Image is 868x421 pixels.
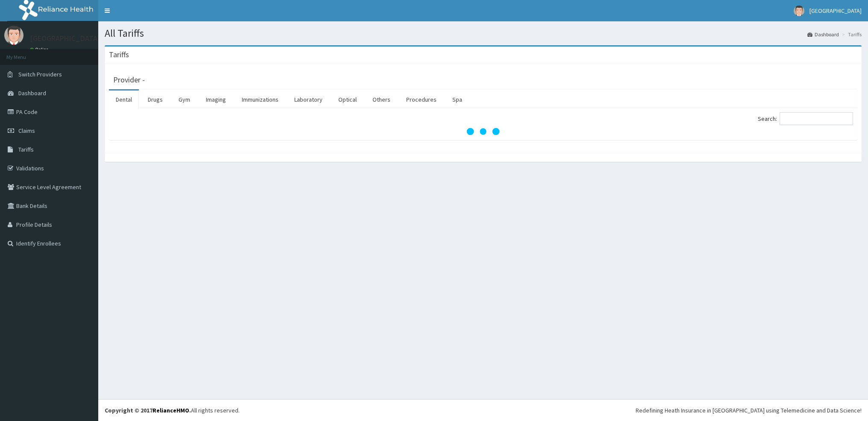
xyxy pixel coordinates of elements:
a: Spa [446,91,469,108]
a: Imaging [199,91,233,108]
a: Immunizations [235,91,285,108]
a: Gym [172,91,197,108]
h3: Tariffs [109,51,129,58]
strong: Copyright © 2017 . [105,406,191,414]
p: [GEOGRAPHIC_DATA] [30,35,100,42]
h1: All Tariffs [105,28,862,39]
span: Claims [18,127,35,134]
a: Dashboard [807,31,839,38]
img: User Image [794,6,804,16]
input: Search: [780,112,853,125]
a: Others [366,91,397,108]
span: Tariffs [18,146,34,153]
a: Optical [331,91,364,108]
a: Drugs [141,91,170,108]
a: Online [30,47,50,53]
span: Dashboard [18,89,46,97]
a: RelianceHMO [152,406,189,414]
svg: audio-loading [466,114,500,149]
a: Dental [109,91,139,108]
label: Search: [758,112,853,125]
div: Redefining Heath Insurance in [GEOGRAPHIC_DATA] using Telemedicine and Data Science! [636,406,862,415]
a: Laboratory [287,91,329,108]
img: User Image [4,26,23,45]
footer: All rights reserved. [98,399,868,421]
a: Procedures [399,91,443,108]
span: [GEOGRAPHIC_DATA] [809,7,862,15]
li: Tariffs [840,31,862,38]
h3: Provider - [113,76,145,84]
span: Switch Providers [18,70,62,78]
